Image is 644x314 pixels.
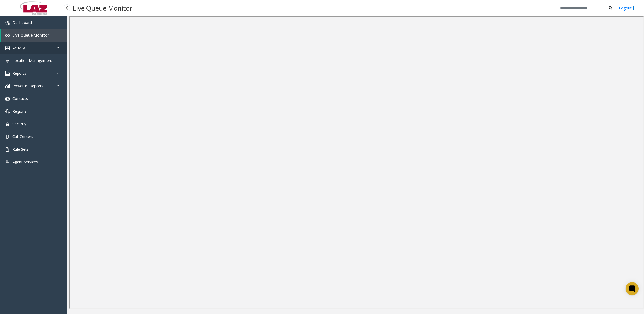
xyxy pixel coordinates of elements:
[70,1,135,15] h3: Live Queue Monitor
[5,71,10,76] img: 'icon'
[12,71,26,76] span: Reports
[633,5,637,11] img: logout
[12,96,28,101] span: Contacts
[5,122,10,126] img: 'icon'
[1,29,67,42] a: Live Queue Monitor
[12,33,49,38] span: Live Queue Monitor
[5,33,10,38] img: 'icon'
[5,84,10,88] img: 'icon'
[12,134,33,139] span: Call Centers
[5,160,10,164] img: 'icon'
[5,135,10,139] img: 'icon'
[5,21,10,25] img: 'icon'
[12,147,29,152] span: Rule Sets
[12,109,26,114] span: Regions
[5,97,10,101] img: 'icon'
[619,5,637,11] a: Logout
[5,59,10,63] img: 'icon'
[12,45,25,50] span: Activity
[12,159,38,164] span: Agent Services
[5,109,10,114] img: 'icon'
[5,46,10,50] img: 'icon'
[12,20,32,25] span: Dashboard
[12,121,26,126] span: Security
[12,58,52,63] span: Location Management
[5,147,10,152] img: 'icon'
[12,83,43,88] span: Power BI Reports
